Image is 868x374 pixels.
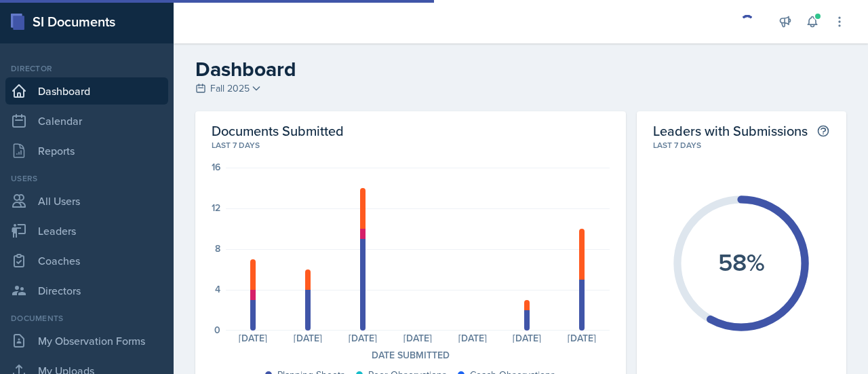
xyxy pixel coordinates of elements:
a: Reports [5,137,168,164]
div: [DATE] [336,333,391,343]
div: [DATE] [281,333,336,343]
div: 0 [214,325,220,335]
span: Fall 2025 [210,81,250,96]
h2: Dashboard [195,57,846,81]
div: 16 [212,162,220,172]
a: All Users [5,187,168,214]
a: Dashboard [5,77,168,105]
div: Last 7 days [212,139,610,151]
div: [DATE] [390,333,445,343]
div: Date Submitted [212,348,610,362]
a: My Observation Forms [5,327,168,354]
div: 4 [215,284,220,294]
div: [DATE] [445,333,500,343]
h2: Documents Submitted [212,122,610,139]
a: Leaders [5,217,168,244]
a: Coaches [5,247,168,274]
text: 58% [718,244,765,279]
div: Last 7 days [653,139,830,151]
div: Documents [5,312,168,324]
div: Director [5,62,168,75]
div: [DATE] [226,333,281,343]
div: [DATE] [555,333,610,343]
h2: Leaders with Submissions [653,122,808,139]
div: 8 [215,244,220,253]
a: Directors [5,277,168,304]
div: [DATE] [500,333,555,343]
a: Calendar [5,107,168,134]
div: 12 [212,203,220,212]
div: Users [5,172,168,185]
